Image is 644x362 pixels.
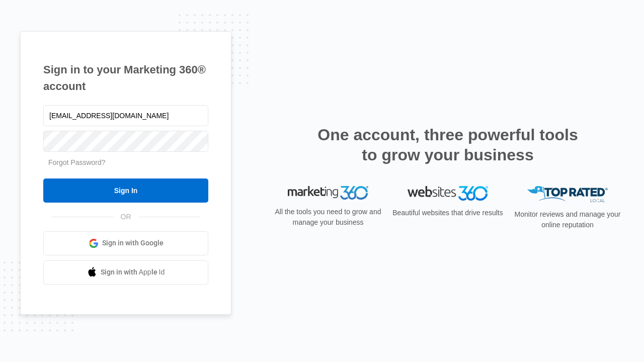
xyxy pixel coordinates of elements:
[288,186,368,200] img: Marketing 360
[511,209,624,230] p: Monitor reviews and manage your online reputation
[101,267,165,278] span: Sign in with Apple Id
[314,125,581,165] h2: One account, three powerful tools to grow your business
[272,207,384,228] p: All the tools you need to grow and manage your business
[408,186,488,201] img: Websites 360
[43,178,208,203] input: Sign In
[527,186,608,203] img: Top Rated Local
[43,231,208,255] a: Sign in with Google
[114,212,138,222] span: OR
[391,208,504,218] p: Beautiful websites that drive results
[102,238,164,248] span: Sign in with Google
[43,105,208,126] input: Email
[43,61,208,95] h1: Sign in to your Marketing 360® account
[48,158,106,166] a: Forgot Password?
[43,260,208,285] a: Sign in with Apple Id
